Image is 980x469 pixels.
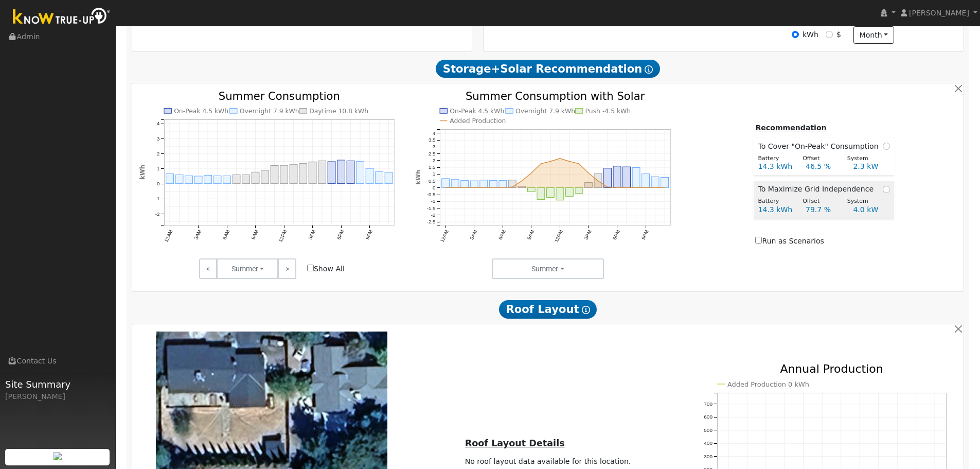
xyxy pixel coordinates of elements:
img: retrieve [54,452,62,460]
rect: onclick="" [309,162,316,183]
text: 3PM [307,229,316,240]
rect: onclick="" [604,168,612,187]
input: $ [826,31,833,38]
circle: onclick="" [492,186,494,188]
rect: onclick="" [556,187,564,200]
text: Added Production [450,117,506,125]
i: Show Help [582,306,590,314]
text: 0 [157,181,159,186]
rect: onclick="" [528,187,536,192]
rect: onclick="" [594,173,602,187]
rect: onclick="" [461,180,469,187]
label: kWh [803,29,818,40]
circle: onclick="" [645,186,647,188]
rect: onclick="" [499,180,507,187]
label: Show All [307,264,345,274]
span: Site Summary [5,377,110,391]
circle: onclick="" [454,186,456,188]
circle: onclick="" [444,186,447,188]
circle: onclick="" [559,157,561,159]
text: 400 [704,441,712,446]
circle: onclick="" [616,186,618,188]
div: Offset [797,154,842,163]
rect: onclick="" [223,176,231,183]
button: Summer [217,258,278,279]
circle: onclick="" [568,160,571,162]
text: On-Peak 4.5 kWh [450,108,504,115]
rect: onclick="" [213,176,221,183]
text: 0.5 [429,178,435,183]
text: 3PM [583,229,593,240]
rect: onclick="" [185,176,192,183]
text: -1 [155,196,159,201]
rect: onclick="" [318,161,326,183]
rect: onclick="" [357,161,364,183]
text: 600 [704,414,712,420]
text: 3 [433,144,435,149]
text: 500 [704,427,712,433]
text: 3 [157,135,159,141]
circle: onclick="" [664,186,666,188]
rect: onclick="" [290,164,297,184]
i: Show Help [645,65,653,74]
text: 0 [433,185,435,190]
circle: onclick="" [654,186,656,188]
rect: onclick="" [280,165,288,183]
td: No roof layout data available for this location. [463,454,633,468]
text: 2 [157,151,159,157]
text: 12AM [439,229,450,242]
text: 3.5 [429,137,435,143]
text: Summer Consumption with Solar [466,90,645,102]
text: Summer Consumption [219,90,340,102]
div: 46.5 % [800,161,847,172]
text: 1 [157,166,159,171]
text: 4 [433,130,436,136]
circle: onclick="" [521,180,523,182]
circle: onclick="" [540,163,542,165]
rect: onclick="" [642,173,650,187]
text: 1 [433,171,435,177]
input: kWh [792,31,799,38]
text: 1.5 [429,164,435,170]
circle: onclick="" [483,186,485,188]
rect: onclick="" [166,173,173,183]
rect: onclick="" [442,178,450,187]
span: Roof Layout [499,300,597,319]
rect: onclick="" [566,187,574,196]
circle: onclick="" [635,186,637,188]
rect: onclick="" [537,187,545,199]
rect: onclick="" [194,176,202,184]
rect: onclick="" [271,165,278,183]
circle: onclick="" [578,163,580,165]
rect: onclick="" [480,180,488,187]
text: kWh [415,169,422,184]
rect: onclick="" [204,175,211,183]
text: 9AM [250,229,259,240]
text: 9PM [640,229,650,240]
text: 4 [157,120,160,126]
text: 9AM [526,229,535,240]
div: 14.3 kWh [753,161,800,172]
rect: onclick="" [376,171,383,183]
div: System [842,154,886,163]
text: 6PM [612,229,621,240]
div: 4.0 kW [848,204,895,215]
text: 12AM [163,229,174,242]
rect: onclick="" [366,168,373,184]
text: On-Peak 4.5 kWh [174,108,228,115]
circle: onclick="" [626,186,628,188]
rect: onclick="" [328,162,335,184]
rect: onclick="" [585,182,593,187]
a: < [199,258,217,279]
text: 2.5 [429,150,435,156]
text: -2.5 [427,219,436,224]
rect: onclick="" [175,175,183,183]
text: 12PM [554,229,564,242]
text: Push -4.5 kWh [585,108,631,115]
text: -2 [431,212,436,217]
div: 79.7 % [800,204,847,215]
text: 300 [704,454,712,459]
u: Roof Layout Details [465,438,565,448]
text: 6AM [497,229,507,240]
div: [PERSON_NAME] [5,391,110,402]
